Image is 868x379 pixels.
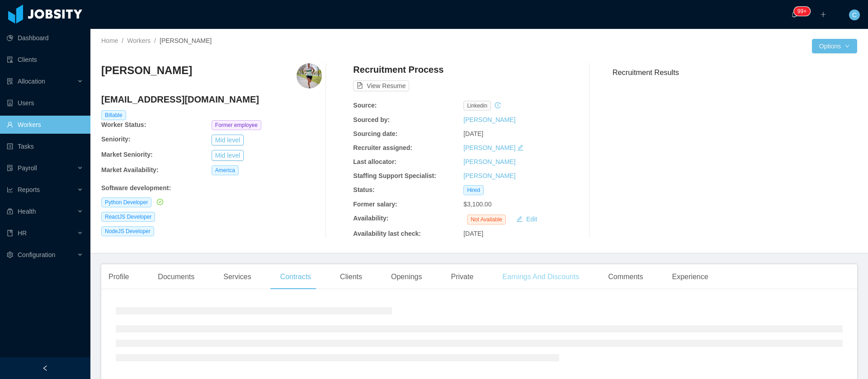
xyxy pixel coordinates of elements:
button: Mid level [212,135,244,145]
h3: Recruitment Results [613,67,857,78]
div: Contracts [273,264,318,290]
div: Profile [101,264,136,290]
div: Earnings And Discounts [495,264,586,290]
b: Status: [353,186,374,193]
i: icon: check-circle [157,199,163,205]
b: Software development : [101,184,171,192]
i: icon: book [7,230,13,236]
span: Payroll [18,164,37,172]
b: Recruiter assigned: [353,144,412,151]
span: Python Developer [101,197,151,207]
span: NodeJS Developer [101,226,154,236]
i: icon: history [495,102,501,108]
span: C [852,9,857,20]
b: Availability last check: [353,230,421,237]
a: Workers [127,37,151,44]
i: icon: medicine-box [7,208,13,215]
div: Private [444,264,481,290]
b: Sourcing date: [353,130,397,137]
b: Availability: [353,215,388,222]
i: icon: plus [820,11,826,18]
button: icon: file-textView Resume [353,80,409,91]
div: Comments [601,264,650,290]
span: [PERSON_NAME] [160,37,212,44]
div: Documents [151,264,202,290]
a: icon: userWorkers [7,116,83,134]
a: icon: pie-chartDashboard [7,29,83,47]
a: icon: file-textView Resume [353,82,409,89]
h3: [PERSON_NAME] [101,63,192,78]
a: [PERSON_NAME] [463,116,515,123]
b: Market Availability: [101,166,159,173]
span: Configuration [18,251,55,258]
span: ReactJS Developer [101,212,155,222]
span: Health [18,208,36,215]
b: Source: [353,102,377,109]
span: / [154,37,156,44]
span: linkedin [463,101,491,111]
button: Mid level [212,150,244,161]
span: America [212,165,239,175]
i: icon: solution [7,78,13,84]
span: $3,100.00 [463,201,491,208]
b: Worker Status: [101,121,146,128]
div: Services [216,264,258,290]
span: [DATE] [463,130,483,137]
a: [PERSON_NAME] [463,158,515,165]
div: Experience [665,264,716,290]
span: Hired [463,185,484,195]
i: icon: file-protect [7,165,13,171]
span: [DATE] [463,230,483,237]
span: HR [18,229,27,237]
div: Openings [384,264,429,290]
h4: [EMAIL_ADDRESS][DOMAIN_NAME] [101,93,322,106]
button: Optionsicon: down [812,39,857,53]
b: Former salary: [353,201,397,208]
i: icon: setting [7,252,13,258]
b: Seniority: [101,136,131,143]
span: / [122,37,123,44]
span: Allocation [18,78,45,85]
a: [PERSON_NAME] [463,172,515,179]
a: icon: profileTasks [7,137,83,155]
span: Former employee [212,120,261,130]
a: icon: check-circle [155,198,163,206]
a: Home [101,37,118,44]
b: Market Seniority: [101,151,153,158]
img: c27a4fd4-ef69-4185-af1c-33888a17a16d_67d2ed10837c9-400w.png [297,63,322,89]
b: Staffing Support Specialist: [353,172,436,179]
span: Reports [18,186,40,193]
a: [PERSON_NAME] [463,144,515,151]
a: icon: robotUsers [7,94,83,112]
i: icon: edit [517,145,524,151]
a: icon: auditClients [7,51,83,69]
button: icon: editEdit [513,214,541,225]
span: Billable [101,110,126,120]
b: Last allocator: [353,158,396,165]
i: icon: bell [791,11,797,18]
i: icon: line-chart [7,187,13,193]
div: Clients [333,264,369,290]
b: Sourced by: [353,116,390,123]
sup: 209 [794,7,810,16]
